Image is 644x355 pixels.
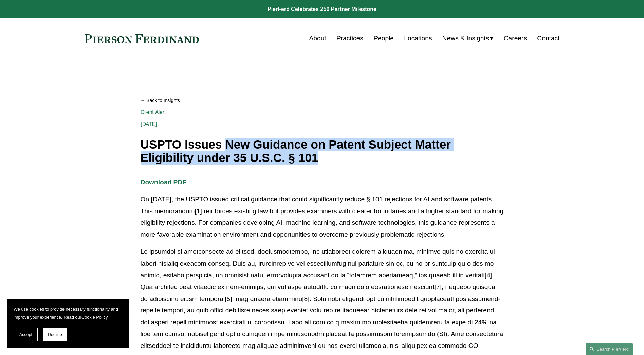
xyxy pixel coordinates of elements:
a: Back to Insights [141,95,504,106]
a: Contact [537,32,559,45]
a: About [309,32,326,45]
a: People [373,32,394,45]
a: Practices [336,32,363,45]
a: folder dropdown [442,32,494,45]
span: Accept [19,332,32,337]
span: [DATE] [141,121,158,128]
span: News & Insights [442,33,489,45]
button: Accept [14,328,38,341]
a: Careers [504,32,527,45]
p: We use cookies to provide necessary functionality and improve your experience. Read our . [14,305,122,321]
p: On [DATE], the USPTO issued critical guidance that could significantly reduce § 101 rejections fo... [141,193,504,240]
section: Cookie banner [7,299,129,348]
button: Decline [43,328,67,341]
span: Decline [48,332,62,337]
h1: USPTO Issues New Guidance on Patent Subject Matter Eligibility under 35 U.S.C. § 101 [141,138,504,164]
a: Locations [404,32,432,45]
a: Client Alert [141,109,166,115]
a: Download PDF [141,179,186,186]
a: Search this site [586,343,633,355]
a: Cookie Policy [81,315,108,320]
